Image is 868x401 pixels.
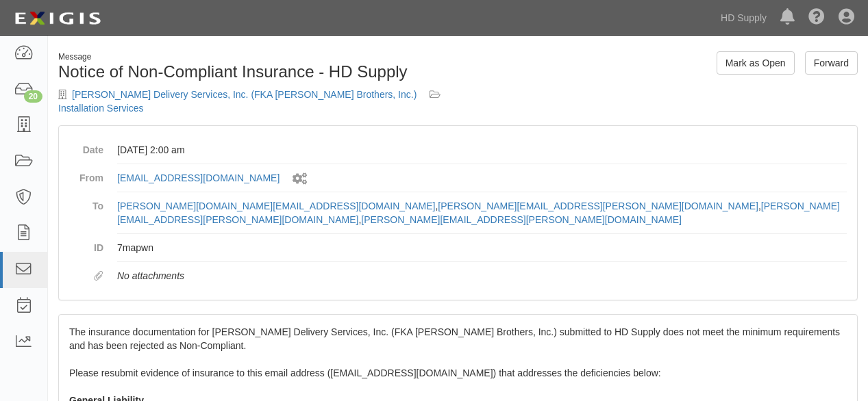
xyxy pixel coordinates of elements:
[10,6,105,31] img: logo-5460c22ac91f19d4615b14bd174203de0afe785f0fc80cf4dbbc73dc1793850b.png
[94,272,103,281] i: Attachments
[361,214,682,225] a: [PERSON_NAME][EMAIL_ADDRESS][PERSON_NAME][DOMAIN_NAME]
[58,63,448,81] h1: Notice of Non-Compliant Insurance - HD Supply
[58,51,448,63] div: Message
[117,192,847,234] dd: , , ,
[117,172,280,183] a: [EMAIL_ADDRESS][DOMAIN_NAME]
[117,200,435,211] a: [PERSON_NAME][DOMAIN_NAME][EMAIL_ADDRESS][DOMAIN_NAME]
[69,234,103,255] dt: ID
[69,192,103,213] dt: To
[717,51,795,75] a: Mark as Open
[117,270,184,281] em: No attachments
[714,4,773,31] a: HD Supply
[808,10,825,26] i: Help Center - Complianz
[117,234,847,262] dd: 7mapwn
[69,136,103,157] dt: Date
[24,90,42,103] div: 20
[69,164,103,185] dt: From
[438,200,758,211] a: [PERSON_NAME][EMAIL_ADDRESS][PERSON_NAME][DOMAIN_NAME]
[58,103,144,114] a: Installation Services
[805,51,858,75] a: Forward
[293,173,307,185] i: Sent by system workflow
[72,89,417,100] a: [PERSON_NAME] Delivery Services, Inc. (FKA [PERSON_NAME] Brothers, Inc.)
[117,136,847,164] dd: [DATE] 2:00 am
